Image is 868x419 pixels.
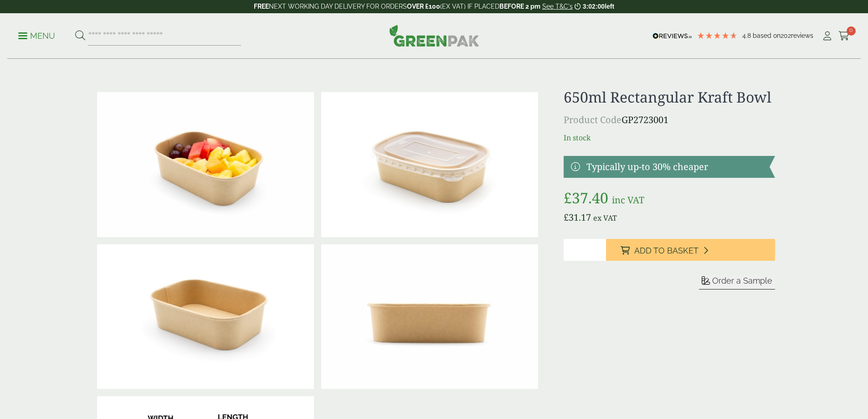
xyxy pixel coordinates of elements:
[593,213,617,223] span: ex VAT
[697,31,738,40] div: 4.79 Stars
[97,244,314,389] img: 650ml Rectangular Kraft Bowl
[838,29,850,43] a: 0
[564,132,775,143] p: In stock
[389,25,479,47] img: GreenPak Supplies
[407,3,440,10] strong: OVER £100
[753,32,781,39] span: Based on
[542,3,573,10] a: See T&C's
[634,246,699,256] span: Add to Basket
[583,3,605,10] span: 3:02:00
[742,32,753,39] span: 4.8
[564,114,621,126] span: Product Code
[564,188,608,207] bdi: 37.40
[847,26,856,36] span: 0
[822,31,833,41] i: My Account
[18,31,55,41] p: Menu
[699,275,775,290] button: Order a Sample
[652,33,692,39] img: REVIEWS.io
[97,92,314,237] img: 650ml Rectangular Kraft Bowl With Food Contents
[18,31,55,40] a: Menu
[612,194,644,206] span: inc VAT
[564,188,572,207] span: £
[564,211,569,223] span: £
[564,88,775,106] h1: 650ml Rectangular Kraft Bowl
[838,31,850,41] i: Cart
[499,3,540,10] strong: BEFORE 2 pm
[781,32,791,39] span: 202
[254,3,269,10] strong: FREE
[605,3,614,10] span: left
[321,244,538,389] img: 650ml Rectangular Kraft Bowl Alternate
[791,32,813,39] span: reviews
[321,92,538,237] img: 650ml Rectangular Kraft Bowl With Lid
[712,276,772,285] span: Order a Sample
[564,113,775,127] p: GP2723001
[564,211,591,223] bdi: 31.17
[606,239,775,261] button: Add to Basket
